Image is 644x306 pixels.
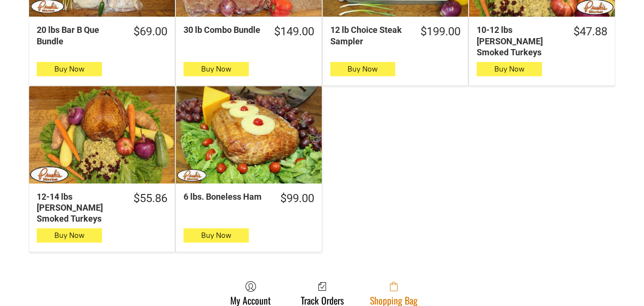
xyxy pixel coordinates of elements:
[176,191,322,206] a: $99.006 lbs. Boneless Ham
[54,64,84,73] span: Buy Now
[184,228,249,243] button: Buy Now
[133,24,167,39] div: $69.00
[133,191,167,206] div: $55.86
[29,86,175,184] a: 12-14 lbs Pruski&#39;s Smoked Turkeys
[54,231,84,240] span: Buy Now
[184,24,261,35] div: 30 lb Combo Bundle
[323,24,469,47] a: $199.0012 lb Choice Steak Sampler
[477,24,560,58] div: 10-12 lbs [PERSON_NAME] Smoked Turkeys
[494,64,524,73] span: Buy Now
[477,62,542,76] button: Buy Now
[37,62,102,76] button: Buy Now
[348,64,378,73] span: Buy Now
[184,62,249,76] button: Buy Now
[330,62,396,76] button: Buy Now
[29,24,175,47] a: $69.0020 lbs Bar B Que Bundle
[176,86,322,184] a: 6 lbs. Boneless Ham
[225,281,276,306] a: My Account
[274,24,314,39] div: $149.00
[37,228,102,243] button: Buy Now
[573,24,607,39] div: $47.88
[184,191,267,202] div: 6 lbs. Boneless Ham
[330,24,408,47] div: 12 lb Choice Steak Sampler
[365,281,422,306] a: Shopping Bag
[201,231,231,240] span: Buy Now
[420,24,460,39] div: $199.00
[201,64,231,73] span: Buy Now
[37,24,120,47] div: 20 lbs Bar B Que Bundle
[280,191,314,206] div: $99.00
[176,24,322,39] a: $149.0030 lb Combo Bundle
[37,191,120,224] div: 12-14 lbs [PERSON_NAME] Smoked Turkeys
[29,191,175,224] a: $55.8612-14 lbs [PERSON_NAME] Smoked Turkeys
[469,24,615,58] a: $47.8810-12 lbs [PERSON_NAME] Smoked Turkeys
[296,281,348,306] a: Track Orders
